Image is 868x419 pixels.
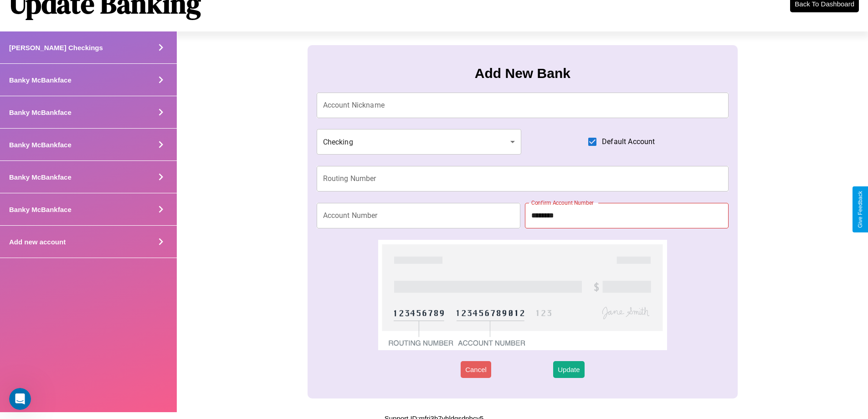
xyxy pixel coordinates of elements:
[9,238,66,246] h4: Add new account
[9,141,72,149] h4: Banky McBankface
[9,173,72,181] h4: Banky McBankface
[9,206,72,213] h4: Banky McBankface
[553,361,584,378] button: Update
[9,76,72,84] h4: Banky McBankface
[531,199,594,207] label: Confirm Account Number
[475,66,570,81] h3: Add New Bank
[317,129,522,155] div: Checking
[378,240,667,350] img: check
[9,44,103,52] h4: [PERSON_NAME] Checkings
[602,136,655,147] span: Default Account
[9,109,72,116] h4: Banky McBankface
[857,191,863,228] div: Give Feedback
[9,388,31,410] iframe: Intercom live chat
[461,361,491,378] button: Cancel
